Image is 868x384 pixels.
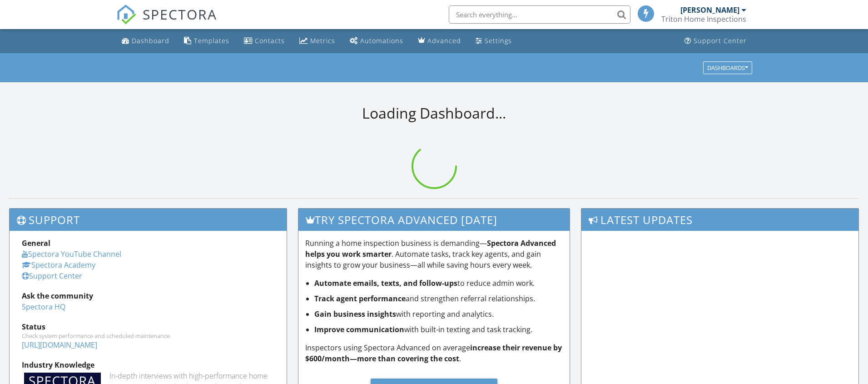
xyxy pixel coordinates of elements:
[22,238,50,248] strong: General
[310,36,335,45] div: Metrics
[694,36,747,45] div: Support Center
[22,340,97,350] a: [URL][DOMAIN_NAME]
[314,309,396,319] strong: Gain business insights
[314,324,563,335] li: with built-in texting and task tracking.
[22,260,95,270] a: Spectora Academy
[346,33,407,50] a: Automations (Basic)
[296,33,339,50] a: Metrics
[10,209,287,231] h3: Support
[118,33,173,50] a: Dashboard
[314,278,563,289] li: to reduce admin work.
[116,5,136,25] img: The Best Home Inspection Software - Spectora
[681,33,750,50] a: Support Center
[305,342,563,364] p: Inspectors using Spectora Advanced on average .
[22,321,274,332] div: Status
[680,5,739,15] div: [PERSON_NAME]
[22,359,274,370] div: Industry Knowledge
[305,238,556,259] strong: Spectora Advanced helps you work smarter
[314,309,563,319] li: with reporting and analytics.
[22,249,121,259] a: Spectora YouTube Channel
[180,33,233,50] a: Templates
[22,271,82,281] a: Support Center
[485,36,512,45] div: Settings
[132,36,169,45] div: Dashboard
[314,293,563,304] li: and strengthen referral relationships.
[240,33,288,50] a: Contacts
[22,302,65,312] a: Spectora HQ
[305,343,562,364] strong: increase their revenue by $600/month—more than covering the cost
[22,332,274,339] div: Check system performance and scheduled maintenance.
[305,238,563,270] p: Running a home inspection business is demanding— . Automate tasks, track key agents, and gain ins...
[314,294,406,304] strong: Track agent performance
[449,5,630,24] input: Search everything...
[661,15,746,24] div: Triton Home Inspections
[414,33,465,50] a: Advanced
[703,61,752,74] button: Dashboards
[194,36,229,45] div: Templates
[360,36,403,45] div: Automations
[298,209,570,231] h3: Try spectora advanced [DATE]
[472,33,516,50] a: Settings
[314,324,404,334] strong: Improve communication
[581,209,858,231] h3: Latest Updates
[143,5,217,24] span: SPECTORA
[707,65,748,71] div: Dashboards
[255,36,285,45] div: Contacts
[314,278,457,288] strong: Automate emails, texts, and follow-ups
[116,12,217,31] a: SPECTORA
[427,36,461,45] div: Advanced
[22,290,274,301] div: Ask the community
